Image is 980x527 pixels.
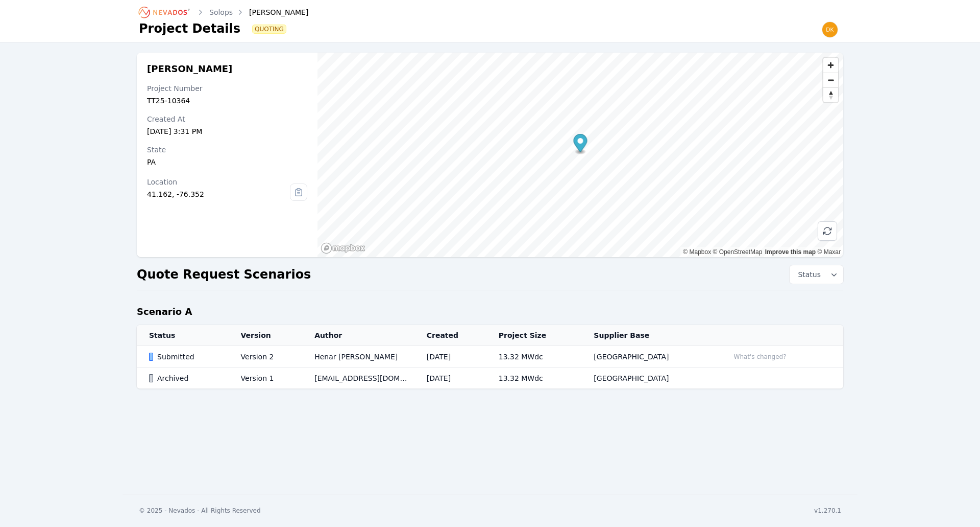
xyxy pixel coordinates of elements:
[149,373,224,383] div: Archived
[302,368,414,389] td: [EMAIL_ADDRESS][DOMAIN_NAME]
[822,21,838,38] img: dkong@solops.com
[765,248,816,256] a: Improve this map
[823,73,838,87] button: Zoom out
[317,53,843,257] canvas: Map
[229,325,303,346] th: Version
[581,346,717,368] td: [GEOGRAPHIC_DATA]
[302,325,414,346] th: Author
[147,96,307,106] div: TT25-10364
[139,20,240,37] h1: Project Details
[229,346,303,368] td: Version 2
[147,83,307,94] div: Project Number
[147,126,307,136] div: [DATE] 3:31 PM
[790,265,843,284] button: Status
[581,368,717,389] td: [GEOGRAPHIC_DATA]
[137,346,843,368] tr: SubmittedVersion 2Henar [PERSON_NAME][DATE]13.32 MWdc[GEOGRAPHIC_DATA]What's changed?
[209,7,233,17] a: Solops
[137,305,192,319] h2: Scenario A
[814,507,841,515] div: v1.270.1
[321,242,365,254] a: Mapbox homepage
[235,7,308,17] div: [PERSON_NAME]
[302,346,414,368] td: Henar [PERSON_NAME]
[229,368,303,389] td: Version 1
[729,351,791,362] button: What's changed?
[683,248,711,256] a: Mapbox
[147,157,307,167] div: PA
[823,73,838,87] span: Zoom out
[147,114,307,124] div: Created At
[414,325,486,346] th: Created
[486,325,582,346] th: Project Size
[139,507,261,515] div: © 2025 - Nevados - All Rights Reserved
[137,266,311,283] h2: Quote Request Scenarios
[817,248,841,256] a: Maxar
[823,87,838,102] button: Reset bearing to north
[713,248,763,256] a: OpenStreetMap
[414,346,486,368] td: [DATE]
[794,269,821,280] span: Status
[147,177,290,187] div: Location
[573,134,587,155] div: Map marker
[137,368,843,389] tr: ArchivedVersion 1[EMAIL_ADDRESS][DOMAIN_NAME][DATE]13.32 MWdc[GEOGRAPHIC_DATA]
[137,325,229,346] th: Status
[147,145,307,155] div: State
[486,346,582,368] td: 13.32 MWdc
[414,368,486,389] td: [DATE]
[139,4,308,20] nav: Breadcrumb
[147,63,307,75] h2: [PERSON_NAME]
[149,352,224,362] div: Submitted
[823,58,838,73] button: Zoom in
[147,189,290,199] div: 41.162, -76.352
[253,25,286,33] span: Quoting
[581,325,717,346] th: Supplier Base
[486,368,582,389] td: 13.32 MWdc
